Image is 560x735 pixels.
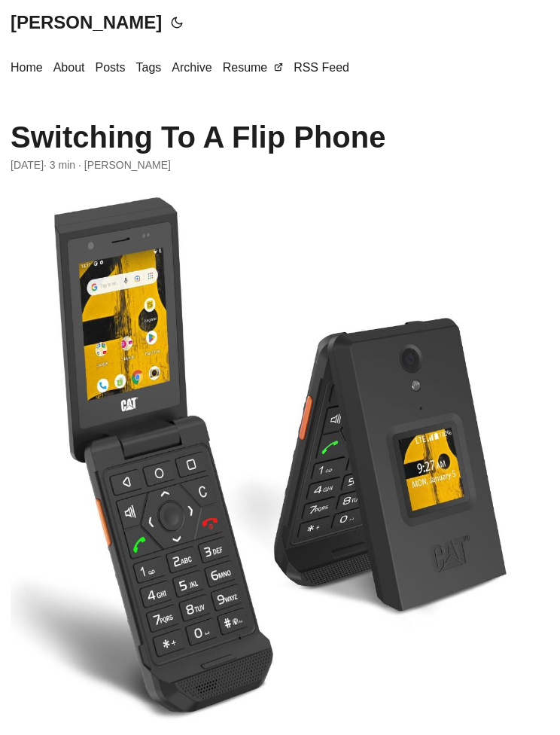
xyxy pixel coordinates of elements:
[11,119,549,155] h1: Switching To A Flip Phone
[136,45,162,90] a: Tags
[53,45,85,90] a: About
[96,61,126,74] span: Posts
[172,61,212,74] span: Archive
[11,157,44,173] span: 2024-10-02 22:31:37 -0400 -0400
[11,157,549,173] div: · 3 min · [PERSON_NAME]
[223,45,283,90] a: Resume
[136,61,162,74] span: Tags
[96,45,126,90] a: Posts
[53,61,85,74] span: About
[11,61,43,74] span: Home
[294,61,349,74] span: RSS Feed
[11,45,43,90] a: Home
[172,45,212,90] a: Archive
[223,61,268,74] span: Resume
[294,45,349,90] a: RSS Feed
